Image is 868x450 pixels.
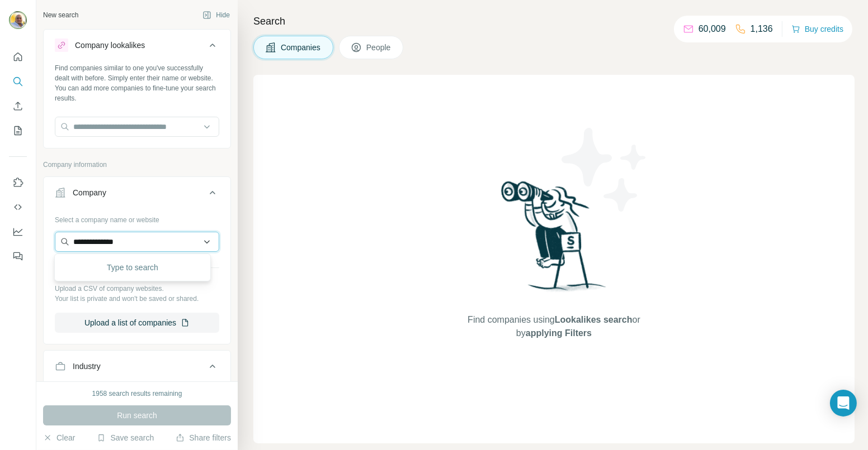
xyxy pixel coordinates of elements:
div: Company lookalikes [75,40,145,51]
p: 1,136 [751,22,773,36]
button: Save search [97,432,154,443]
span: Companies [281,42,322,53]
button: Upload a list of companies [55,313,219,333]
button: Industry [44,353,230,384]
button: Company lookalikes [44,32,230,63]
div: Select a company name or website [55,210,219,225]
div: Find companies similar to one you've successfully dealt with before. Simply enter their name or w... [55,63,219,103]
p: Upload a CSV of company websites. [55,284,219,294]
div: New search [43,10,78,20]
button: Search [9,71,27,92]
img: Surfe Illustration - Stars [554,119,655,220]
button: Use Surfe API [9,197,27,217]
button: Buy credits [791,21,843,37]
button: My lists [9,121,27,141]
button: Quick start [9,47,27,67]
button: Use Surfe on LinkedIn [9,173,27,193]
div: 1958 search results remaining [92,389,182,399]
h4: Search [253,13,855,29]
img: Avatar [9,11,27,29]
span: Find companies using or by [464,313,643,340]
button: Enrich CSV [9,96,27,116]
div: Type to search [57,256,208,279]
p: Your list is private and won't be saved or shared. [55,294,219,304]
span: Lookalikes search [555,315,633,324]
div: Open Intercom Messenger [830,390,857,417]
p: 60,009 [699,22,726,36]
button: Feedback [9,246,27,266]
div: Company [73,187,106,198]
button: Clear [43,432,75,443]
img: Surfe Illustration - Woman searching with binoculars [496,178,612,303]
button: Hide [195,7,238,23]
div: Industry [73,361,101,372]
span: applying Filters [526,328,592,338]
button: Company [44,179,230,210]
button: Dashboard [9,222,27,242]
p: Company information [43,160,231,170]
span: People [366,42,392,53]
button: Share filters [176,432,231,443]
